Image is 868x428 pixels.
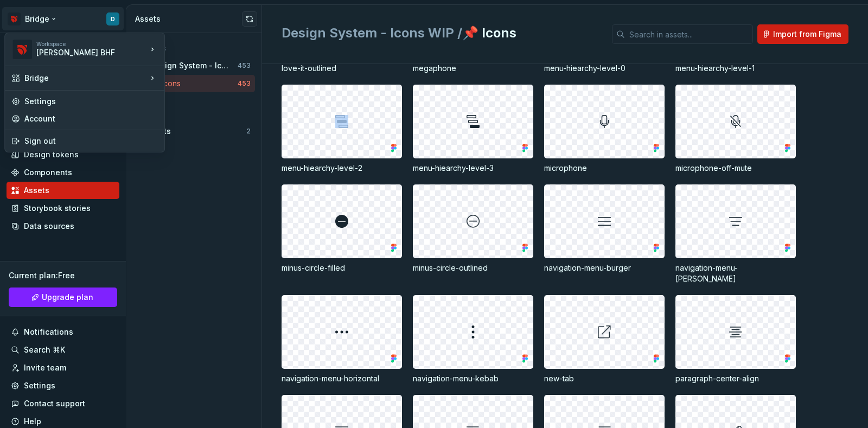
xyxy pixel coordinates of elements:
[24,96,158,107] div: Settings
[36,41,147,47] div: Workspace
[36,47,129,58] div: [PERSON_NAME] BHF
[12,40,32,59] img: 3f850d6b-8361-4b34-8a82-b945b4d8a89b.png
[24,73,147,84] div: Bridge
[24,136,158,146] div: Sign out
[24,113,158,124] div: Account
